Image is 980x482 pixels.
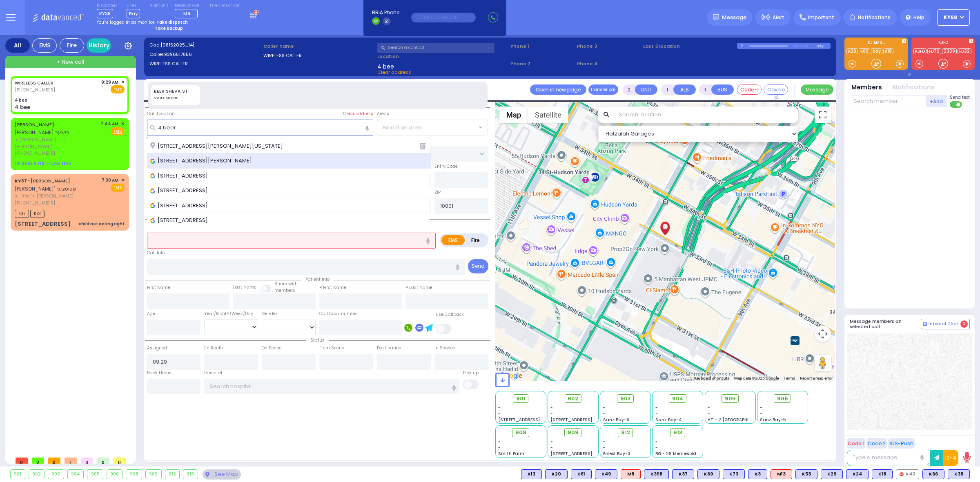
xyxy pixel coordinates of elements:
[655,451,701,457] span: BG - 29 Merriewold S.
[147,111,175,117] label: Call Location
[821,469,843,479] div: BLS
[107,470,122,479] div: 906
[5,38,30,53] div: All
[147,120,373,135] input: Search location here
[872,469,893,479] div: K18
[926,95,947,107] button: +Add
[464,235,487,245] label: Fire
[319,311,358,317] label: Call back number
[79,221,125,227] div: child not acting right
[708,411,710,417] span: -
[588,84,618,95] button: Transfer call
[913,14,924,21] span: Help
[846,469,869,479] div: BLS
[603,417,629,423] span: Sanz Bay-6
[210,3,241,8] label: Fire units on call
[274,281,298,287] small: Share with
[866,438,887,449] button: Code 2
[550,411,553,417] span: -
[420,143,425,149] i: Delete fron history
[673,429,682,437] span: 913
[121,79,125,86] span: ✕
[673,84,696,95] button: ALS
[603,411,606,417] span: -
[844,40,908,46] label: KJ EMS...
[150,157,255,165] span: [STREET_ADDRESS][PERSON_NAME]
[377,43,494,53] input: Search a contact
[621,469,641,479] div: ALS KJ
[155,25,183,31] strong: Take backup
[528,107,568,123] button: Show satellite imagery
[127,3,140,8] label: Lines
[859,48,870,54] a: K66
[15,103,30,111] div: 4 bee
[147,135,179,142] label: Location Name
[521,469,542,479] div: K13
[948,469,970,479] div: K38
[498,451,524,457] span: Smith Farm
[204,370,222,376] label: Hospital
[32,12,87,22] img: Logo
[847,438,865,449] button: Code 1
[383,124,422,132] span: Select an area
[515,429,526,437] span: 908
[150,202,211,210] span: [STREET_ADDRESS]
[498,417,575,423] span: [STREET_ADDRESS][PERSON_NAME]
[851,83,882,92] button: Members
[815,326,831,342] button: Map camera controls
[463,370,479,376] label: Pick up
[516,395,526,403] span: 901
[377,69,411,76] span: Clear address
[150,159,155,164] img: google_icon.svg
[15,178,70,184] a: [PERSON_NAME]
[233,284,256,291] label: Last Name
[577,43,641,50] span: Phone 3
[655,404,658,411] span: -
[499,107,528,123] button: Show street map
[114,458,126,464] span: 0
[15,185,76,192] span: [PERSON_NAME]' שפיטצער
[643,43,737,50] label: Last 3 location
[621,429,630,437] span: 912
[550,404,553,411] span: -
[175,3,200,8] label: Medic on call
[900,472,904,476] img: red-radio-icon.svg
[773,14,784,21] span: Alert
[655,411,658,417] span: -
[711,84,734,95] button: BUS
[571,469,592,479] div: BLS
[960,320,968,328] span: 0
[697,469,719,479] div: BLS
[883,48,893,54] a: K18
[550,417,628,423] span: [STREET_ADDRESS][PERSON_NAME]
[644,469,669,479] div: BLS
[147,250,165,256] label: Call Info
[16,458,28,464] span: 0
[156,19,188,25] strong: Take dispatch
[147,284,170,291] label: First Name
[97,458,109,464] span: 0
[183,10,190,17] span: M6
[764,84,788,95] button: Covered
[872,469,893,479] div: BLS
[204,379,459,394] input: Search hospital
[150,173,155,178] img: google_icon.svg
[114,87,122,93] u: EMS
[777,395,788,403] span: 906
[672,469,694,479] div: K37
[815,107,831,123] button: Toggle fullscreen view
[15,178,31,184] span: KY37 -
[30,210,45,218] span: K73
[550,451,628,457] span: [STREET_ADDRESS][PERSON_NAME]
[441,235,465,245] label: EMS
[48,470,64,479] div: 903
[150,218,155,223] img: google_icon.svg
[713,14,719,20] img: message.svg
[614,107,798,123] input: Search location
[871,48,882,54] a: bay
[149,3,168,8] label: Night unit
[15,80,53,86] a: WIRELESS CALLER
[498,438,501,444] span: -
[950,94,970,100] span: Send text
[15,87,55,93] span: [PHONE_NUMBER]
